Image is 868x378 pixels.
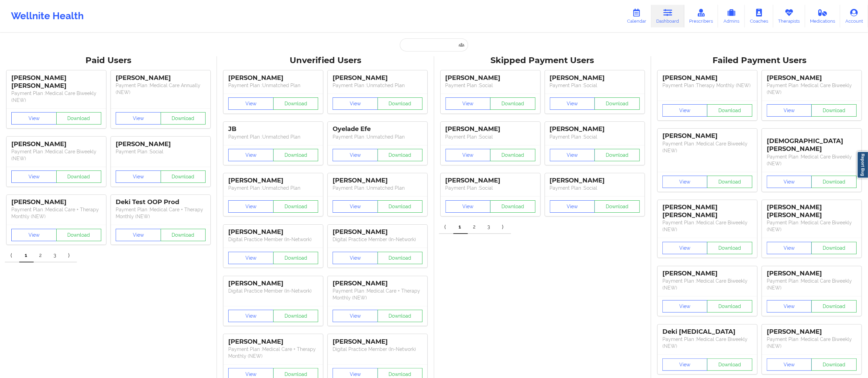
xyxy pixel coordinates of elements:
a: 2 [468,220,482,234]
div: Skipped Payment Users [439,55,646,66]
div: [PERSON_NAME] [PERSON_NAME] [11,74,101,90]
p: Payment Plan : Medical Care Biweekly (NEW) [11,90,101,104]
button: View [333,310,378,322]
a: Previous item [439,220,453,234]
button: Download [707,104,752,117]
p: Payment Plan : Social [550,82,640,89]
button: Download [161,112,206,125]
div: [PERSON_NAME] [767,270,857,277]
div: [DEMOGRAPHIC_DATA][PERSON_NAME] [767,132,857,153]
div: [PERSON_NAME] [333,177,423,185]
a: 1 [19,249,34,262]
button: Download [273,149,319,161]
button: View [228,149,274,161]
p: Payment Plan : Social [445,133,535,140]
div: Pagination Navigation [5,249,77,262]
a: Calendar [622,5,651,27]
div: [PERSON_NAME] [228,338,318,346]
a: Next item [497,220,511,234]
p: Payment Plan : Medical Care Biweekly (NEW) [662,336,752,350]
div: [PERSON_NAME] [662,74,752,82]
p: Payment Plan : Therapy Monthly (NEW) [662,82,752,89]
div: [PERSON_NAME] [767,74,857,82]
button: View [767,358,812,371]
div: [PERSON_NAME] [662,270,752,277]
div: [PERSON_NAME] [445,125,535,133]
p: Digital Practice Member (In-Network) [333,236,423,243]
button: Download [378,200,423,213]
a: 1 [453,220,468,234]
button: Download [707,242,752,254]
p: Payment Plan : Unmatched Plan [228,185,318,191]
p: Payment Plan : Medical Care + Therapy Monthly (NEW) [11,206,101,220]
div: Paid Users [5,55,212,66]
button: Download [273,97,319,110]
button: View [11,112,57,125]
div: Unverified Users [222,55,429,66]
a: Coaches [745,5,773,27]
button: View [333,200,378,213]
button: Download [594,200,640,213]
p: Payment Plan : Medical Care Biweekly (NEW) [662,219,752,233]
div: [PERSON_NAME] [333,228,423,236]
button: View [662,358,708,371]
p: Payment Plan : Unmatched Plan [333,133,423,140]
button: Download [378,149,423,161]
div: Oyelade Efe [333,125,423,133]
button: Download [490,200,535,213]
div: Pagination Navigation [439,220,511,234]
div: [PERSON_NAME] [116,74,206,82]
button: View [662,104,708,117]
button: Download [273,310,319,322]
button: Download [378,97,423,110]
p: Payment Plan : Medical Care Biweekly (NEW) [767,277,857,291]
div: [PERSON_NAME] [333,74,423,82]
button: Download [273,200,319,213]
a: Next item [62,249,77,262]
p: Payment Plan : Medical Care Biweekly (NEW) [767,219,857,233]
button: View [116,229,161,241]
a: Medications [805,5,841,27]
p: Payment Plan : Social [116,148,206,155]
button: Download [161,170,206,183]
button: View [445,200,491,213]
a: Admins [718,5,745,27]
button: Download [594,97,640,110]
a: 3 [48,249,62,262]
button: View [116,170,161,183]
div: [PERSON_NAME] [333,338,423,346]
button: View [228,310,274,322]
div: [PERSON_NAME] [550,74,640,82]
a: 3 [482,220,497,234]
button: View [445,97,491,110]
div: [PERSON_NAME] [767,328,857,336]
p: Digital Practice Member (In-Network) [228,287,318,294]
button: View [228,252,274,264]
div: [PERSON_NAME] [11,140,101,148]
button: View [11,229,57,241]
a: 2 [34,249,48,262]
div: [PERSON_NAME] [445,177,535,185]
p: Payment Plan : Medical Care + Therapy Monthly (NEW) [116,206,206,220]
button: Download [56,229,102,241]
button: View [662,300,708,312]
button: Download [56,112,102,125]
button: Download [707,300,752,312]
div: [PERSON_NAME] [PERSON_NAME] [767,203,857,219]
button: Download [811,176,857,188]
p: Digital Practice Member (In-Network) [333,346,423,353]
div: Failed Payment Users [656,55,863,66]
p: Payment Plan : Medical Care Biweekly (NEW) [767,153,857,167]
button: View [333,97,378,110]
div: [PERSON_NAME] [550,177,640,185]
button: View [662,242,708,254]
p: Payment Plan : Unmatched Plan [333,82,423,89]
button: View [767,242,812,254]
p: Payment Plan : Social [550,185,640,191]
div: [PERSON_NAME] [333,280,423,287]
div: Deki Test OOP Prod [116,198,206,206]
button: View [767,176,812,188]
div: Deki [MEDICAL_DATA] [662,328,752,336]
p: Payment Plan : Unmatched Plan [333,185,423,191]
button: View [550,200,595,213]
